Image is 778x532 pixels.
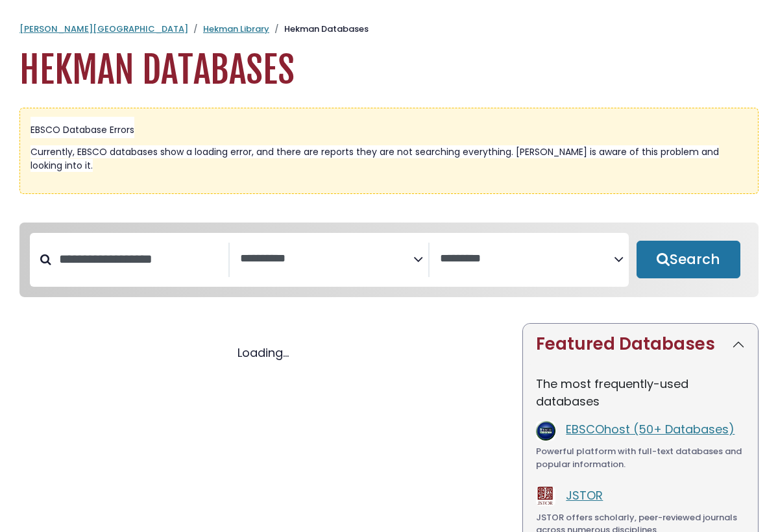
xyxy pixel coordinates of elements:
[19,223,759,298] nav: Search filters
[523,324,758,365] button: Featured Databases
[566,421,735,437] a: EBSCOhost (50+ Databases)
[637,241,741,278] button: Submit for Search Results
[30,145,719,172] span: Currently, EBSCO databases show a loading error, and there are reports they are not searching eve...
[30,123,134,136] span: EBSCO Database Errors
[203,23,269,35] a: Hekman Library
[269,23,369,36] li: Hekman Databases
[19,23,188,35] a: [PERSON_NAME][GEOGRAPHIC_DATA]
[19,344,507,361] div: Loading...
[19,49,759,92] h1: Hekman Databases
[440,252,613,266] textarea: Search
[536,375,745,410] p: The most frequently-used databases
[19,23,759,36] nav: breadcrumb
[240,252,413,266] textarea: Search
[536,445,745,470] div: Powerful platform with full-text databases and popular information.
[566,487,603,503] a: JSTOR
[51,248,228,270] input: Search database by title or keyword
